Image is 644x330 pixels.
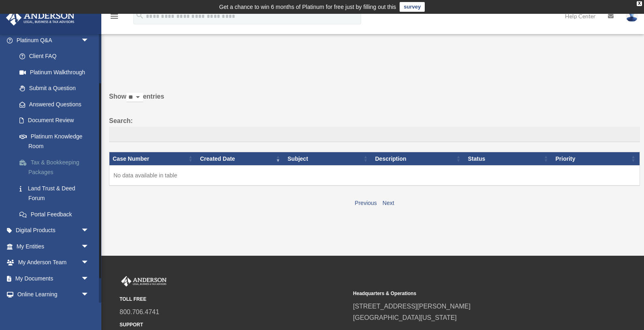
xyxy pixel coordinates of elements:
a: survey [400,2,425,12]
a: My Documentsarrow_drop_down [6,270,101,287]
a: [GEOGRAPHIC_DATA][US_STATE] [353,314,457,321]
img: Anderson Advisors Platinum Portal [4,10,77,26]
a: Billingarrow_drop_down [6,302,101,319]
i: menu [109,11,119,21]
a: 800.706.4741 [120,308,159,315]
th: Priority: activate to sort column ascending [552,152,640,166]
a: menu [109,14,119,21]
small: SUPPORT [120,321,347,329]
a: My Entitiesarrow_drop_down [6,238,101,255]
th: Description: activate to sort column ascending [372,152,465,166]
a: Next [383,200,394,206]
div: close [637,1,642,6]
span: arrow_drop_down [81,287,97,303]
i: search [135,11,144,20]
a: Answered Questions [11,96,97,112]
img: Anderson Advisors Platinum Portal [120,276,168,287]
label: Search: [109,115,640,142]
span: arrow_drop_down [81,222,97,239]
div: Get a chance to win 6 months of Platinum for free just by filling out this [219,2,396,12]
a: Portal Feedback [11,206,101,222]
th: Status: activate to sort column ascending [464,152,552,166]
a: Platinum Walkthrough [11,64,101,80]
select: Showentries [126,93,143,102]
small: Headquarters & Operations [353,289,581,298]
span: arrow_drop_down [81,270,97,287]
a: Online Learningarrow_drop_down [6,287,101,303]
img: User Pic [626,10,638,22]
th: Created Date: activate to sort column ascending [197,152,285,166]
td: No data available in table [109,166,640,186]
a: Previous [355,200,377,206]
a: Submit a Question [11,80,101,97]
a: Tax & Bookkeeping Packages [11,154,101,180]
a: My Anderson Teamarrow_drop_down [6,255,101,271]
a: Land Trust & Deed Forum [11,180,101,206]
small: TOLL FREE [120,295,347,304]
a: Platinum Q&Aarrow_drop_down [6,32,101,48]
label: Show entries [109,91,640,110]
th: Subject: activate to sort column ascending [285,152,372,166]
a: Digital Productsarrow_drop_down [6,222,101,239]
a: Platinum Knowledge Room [11,128,101,154]
span: arrow_drop_down [81,302,97,319]
span: arrow_drop_down [81,238,97,255]
span: arrow_drop_down [81,255,97,271]
a: [STREET_ADDRESS][PERSON_NAME] [353,303,471,310]
span: arrow_drop_down [81,32,97,49]
th: Case Number: activate to sort column ascending [109,152,197,166]
input: Search: [109,127,640,142]
a: Document Review [11,112,101,129]
a: Client FAQ [11,48,101,65]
